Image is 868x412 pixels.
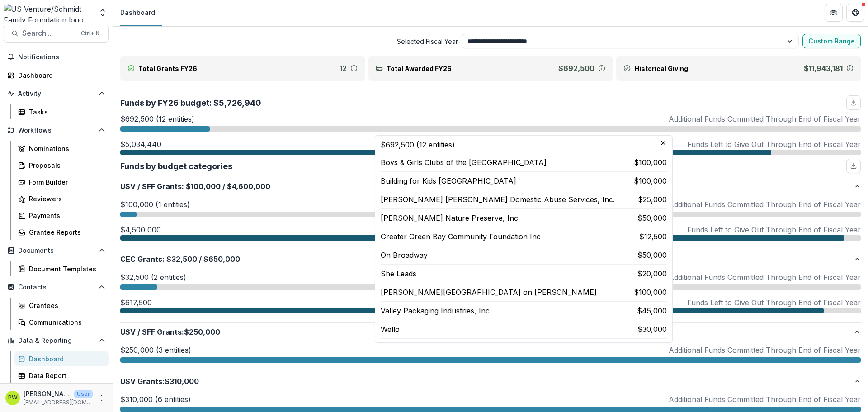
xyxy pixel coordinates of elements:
p: [PERSON_NAME][GEOGRAPHIC_DATA] on [PERSON_NAME] [381,287,597,298]
a: Grantee Reports [14,225,109,240]
a: Nominations [14,141,109,156]
p: $692,500 (12 entities) [120,114,194,124]
p: [EMAIL_ADDRESS][DOMAIN_NAME] [24,398,93,407]
button: Open Documents [4,243,109,258]
p: User [74,390,93,398]
p: $11,943,181 [804,63,843,74]
p: 12 [340,63,347,74]
div: Nominations [29,144,102,153]
div: Data Report [29,371,102,380]
header: $692,500 (12 entities) [375,136,672,154]
span: Activity [18,90,94,98]
div: Grantee Reports [29,227,102,237]
div: Form Builder [29,177,102,187]
div: Document Templates [29,264,102,274]
p: [PERSON_NAME] [PERSON_NAME] Domestic Abuse Services, Inc. [381,194,615,205]
p: $32,500 (2 entities) [120,272,186,283]
p: $310,000 (6 entities) [120,394,191,405]
div: CEC Grants:$32,500/$650,000 [120,268,861,322]
p: $12,500 [639,231,667,242]
span: Selected Fiscal Year [120,37,458,46]
button: Search... [4,24,109,43]
button: Open Activity [4,86,109,101]
p: Total Grants FY26 [138,64,197,73]
p: Wello [381,324,400,335]
div: Parker Wolf [8,395,18,401]
a: Payments [14,208,109,223]
div: Dashboard [29,354,102,364]
p: $50,000 [637,250,667,260]
p: Funds Left to Give Out Through End of Fiscal Year [687,224,861,235]
button: Open Contacts [4,280,109,294]
p: Valley Packaging Industries, Inc [381,305,490,316]
p: $250,000 (3 entities) [120,345,191,355]
a: Tasks [14,104,109,119]
p: Additional Funds Committed Through End of Fiscal Year [669,345,861,355]
p: Additional Funds Committed Through End of Fiscal Year [669,199,861,210]
span: $32,500 [166,254,197,265]
button: More [96,393,107,403]
a: Data Report [14,368,109,383]
div: Payments [29,211,102,220]
p: $100,000 [634,175,667,186]
p: Funds Left to Give Out Through End of Fiscal Year [687,139,861,150]
p: $617,500 [120,297,152,308]
p: $45,000 [637,305,667,316]
button: Get Help [846,4,864,22]
p: USV / SFF Grants : $4,600,000 [120,181,854,192]
button: download [846,95,861,110]
a: Dashboard [14,351,109,366]
a: Document Templates [14,261,109,276]
button: Open Workflows [4,123,109,137]
span: / [199,254,202,265]
button: download [846,159,861,173]
p: USV Grants : $310,000 [120,376,854,387]
p: $692,500 [558,63,594,74]
p: $4,500,000 [120,224,161,235]
a: Reviewers [14,191,109,206]
span: / [222,181,225,192]
span: Search... [22,29,75,38]
button: Open entity switcher [96,4,109,22]
p: [PERSON_NAME] Nature Preserve, Inc. [381,213,520,223]
button: USV / SFF Grants:$100,000/$4,600,000 [120,177,861,195]
p: $20,000 [637,268,667,279]
p: $100,000 [634,287,667,298]
p: Total Awarded FY26 [387,64,452,73]
p: Funds by budget categories [120,160,232,172]
div: Tasks [29,107,102,117]
span: Contacts [18,284,94,291]
span: Data & Reporting [18,337,94,345]
div: Dashboard [120,8,155,17]
img: US Venture/Schmidt Family Foundation logo [4,4,93,22]
div: USV / SFF Grants:$250,000 [120,341,861,372]
p: Boys & Girls Clubs of the [GEOGRAPHIC_DATA] [381,157,547,168]
p: Additional Funds Committed Through End of Fiscal Year [669,114,861,124]
div: Communications [29,317,102,327]
span: Notifications [18,53,105,61]
p: $25,000 [638,194,667,205]
p: She Leads [381,268,416,279]
p: Greater Green Bay Community Foundation Inc [381,231,541,242]
p: [PERSON_NAME] [24,389,71,398]
a: Proposals [14,158,109,173]
button: Notifications [4,50,109,64]
p: Historical Giving [634,64,688,73]
div: Reviewers [29,194,102,204]
div: USV / SFF Grants:$100,000/$4,600,000 [120,195,861,250]
span: Documents [18,247,94,255]
a: Grantees [14,298,109,313]
button: Close [658,137,669,148]
p: $100,000 [634,157,667,168]
p: $30,000 [637,324,667,335]
span: $100,000 [186,181,221,192]
div: Grantees [29,301,102,310]
button: CEC Grants:$32,500/$650,000 [120,250,861,268]
div: Proposals [29,161,102,170]
button: USV / SFF Grants:$250,000 [120,323,861,341]
nav: breadcrumb [117,6,159,19]
p: Additional Funds Committed Through End of Fiscal Year [669,394,861,405]
span: Workflows [18,127,94,134]
button: Custom Range [802,34,861,48]
p: On Broadway [381,250,428,260]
